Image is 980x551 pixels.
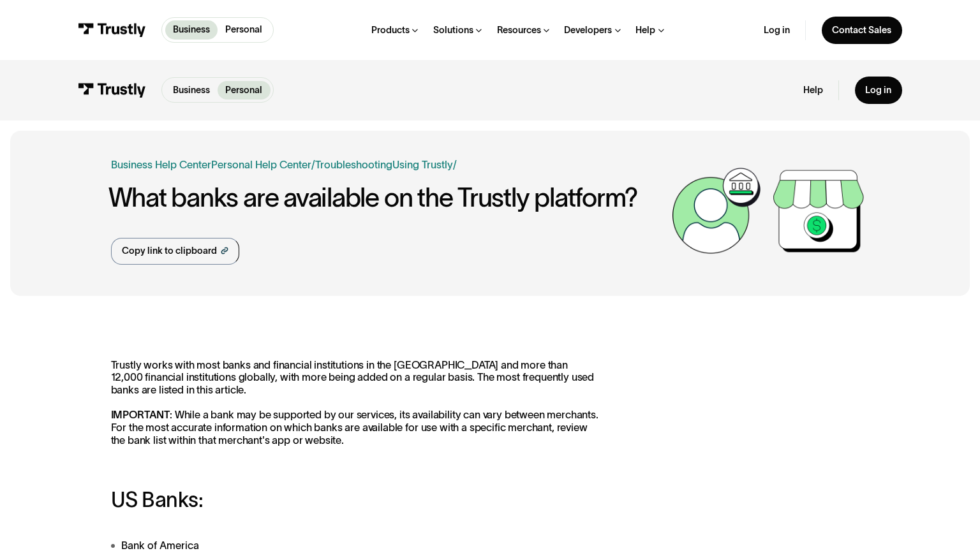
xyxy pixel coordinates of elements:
div: Log in [865,84,891,96]
div: Contact Sales [832,24,891,36]
a: Personal [218,81,271,100]
div: Products [371,24,410,36]
a: Business [165,81,218,100]
a: Log in [764,24,790,36]
a: Personal Help Center [211,157,311,173]
a: Contact Sales [822,17,902,44]
p: Personal [225,23,262,37]
p: Trustly works with most banks and financial institutions in the [GEOGRAPHIC_DATA] and more than 1... [111,359,599,447]
a: Copy link to clipboard [111,238,240,265]
div: Resources [497,24,541,36]
a: Personal [218,20,271,40]
p: Business [173,84,210,98]
a: Log in [855,77,902,104]
img: Trustly Logo [78,23,146,38]
div: Copy link to clipboard [122,244,217,258]
p: Personal [225,84,262,98]
div: Help [635,24,655,36]
a: Troubleshooting [315,159,392,170]
p: Business [173,23,210,37]
strong: IMPORTANT [111,409,170,420]
a: Help [803,84,823,96]
div: Solutions [433,24,473,36]
a: Business Help Center [111,157,211,173]
div: / [311,157,315,173]
a: Using Trustly [392,159,453,170]
h3: US Banks: [111,489,599,511]
img: Trustly Logo [78,83,146,98]
a: Business [165,20,218,40]
div: / [453,157,457,173]
div: Developers [564,24,612,36]
h1: What banks are available on the Trustly platform? [108,183,665,212]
